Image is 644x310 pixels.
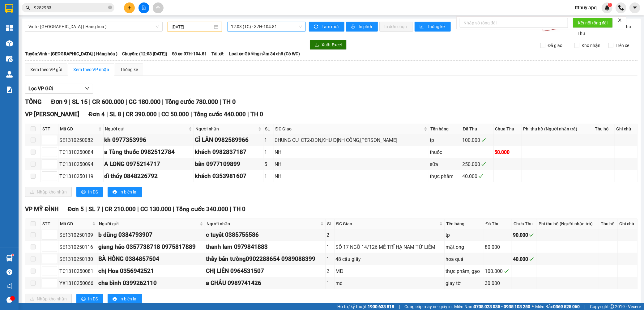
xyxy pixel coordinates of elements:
[513,255,536,263] div: 40.000
[553,304,580,309] strong: 0369 525 060
[85,206,87,213] span: |
[59,243,96,251] div: SE1310250116
[275,160,428,168] div: NH
[275,148,428,156] div: NH
[58,277,97,289] td: YX1310250066
[25,206,58,213] span: VP MỸ ĐÌNH
[207,220,319,227] span: Người nhận
[153,2,164,13] button: aim
[247,111,249,118] span: |
[223,98,236,105] span: TH 0
[58,158,104,170] td: TC1310250094
[58,253,97,265] td: SE1310250130
[88,295,98,302] span: In DS
[59,279,96,287] div: YX1310250066
[88,206,100,213] span: SL 7
[99,220,198,227] span: Người gửi
[613,42,632,49] span: Trên xe
[41,219,58,229] th: STT
[335,279,443,287] div: md
[535,303,580,310] span: Miền Bắc
[58,241,97,253] td: SE1310250116
[6,25,13,31] img: dashboard-icon
[89,98,91,105] span: |
[142,6,146,10] span: file-add
[34,4,107,11] input: Tìm tên, số ĐT hoặc mã đơn
[504,269,509,274] span: check
[495,148,521,156] div: 50.000
[446,243,483,251] div: mật ong
[123,111,124,118] span: |
[6,269,12,275] span: question-circle
[485,267,511,275] div: 100.000
[108,187,142,197] button: printerIn biên lai
[275,172,428,180] div: NH
[6,40,13,47] img: warehouse-icon
[309,22,344,32] button: syncLàm mới
[30,66,62,73] div: Xem theo VP gửi
[593,124,615,134] th: Thu hộ
[161,111,189,118] span: CC 50.000
[211,50,224,57] span: Tài xế:
[359,23,373,30] span: In phơi
[618,219,638,229] th: Ghi chú
[195,135,262,145] div: GÌ LÂN 0982589966
[326,219,335,229] th: SL
[172,23,213,30] input: 13/10/2025
[68,206,84,213] span: Đơn 5
[429,124,462,134] th: Tên hàng
[573,18,613,28] button: Kết nối tổng đài
[430,160,460,168] div: sữa
[230,206,231,213] span: |
[420,24,425,29] span: bar-chart
[126,111,157,118] span: CR 390.000
[264,148,273,156] div: 1
[119,295,137,302] span: In biên lai
[92,98,124,105] span: CR 600.000
[430,172,460,180] div: thực phẩm
[430,148,460,156] div: thuốc
[108,6,112,9] span: close-circle
[462,172,493,180] div: 40.000
[6,255,13,261] img: warehouse-icon
[610,304,614,309] span: copyright
[126,98,127,105] span: |
[6,283,12,289] span: notification
[28,22,159,31] span: Vinh - Hà Nội ( Hàng hóa )
[264,160,273,168] div: 5
[60,220,91,227] span: Mã GD
[173,206,174,213] span: |
[462,160,493,168] div: 250.000
[618,5,624,11] img: phone-icon
[25,294,72,304] button: downloadNhập kho nhận
[195,172,262,181] div: khách 0353981607
[481,162,486,167] span: check
[446,255,483,263] div: hoa quả
[28,85,53,92] span: Lọc VP Gửi
[6,87,13,93] img: solution-icon
[72,98,87,105] span: SL 15
[12,254,14,256] sup: 1
[139,2,149,13] button: file-add
[485,279,511,287] div: 30.000
[474,304,530,309] strong: 0708 023 035 - 0935 103 250
[608,3,612,7] sup: 1
[113,190,117,195] span: printer
[632,5,638,11] span: caret-down
[584,303,585,310] span: |
[629,2,640,13] button: caret-down
[379,22,413,32] button: In đơn chọn
[104,135,193,145] div: kh 0977353996
[113,297,117,302] span: printer
[158,111,160,118] span: |
[59,160,102,168] div: TC1310250094
[25,111,79,118] span: VP [PERSON_NAME]
[59,255,96,263] div: SE1310250130
[263,124,274,134] th: SL
[58,146,104,158] td: TC1310250084
[102,206,103,213] span: |
[462,136,493,144] div: 100.000
[165,98,218,105] span: Tổng cước 780.000
[326,231,333,239] div: 2
[156,6,160,10] span: aim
